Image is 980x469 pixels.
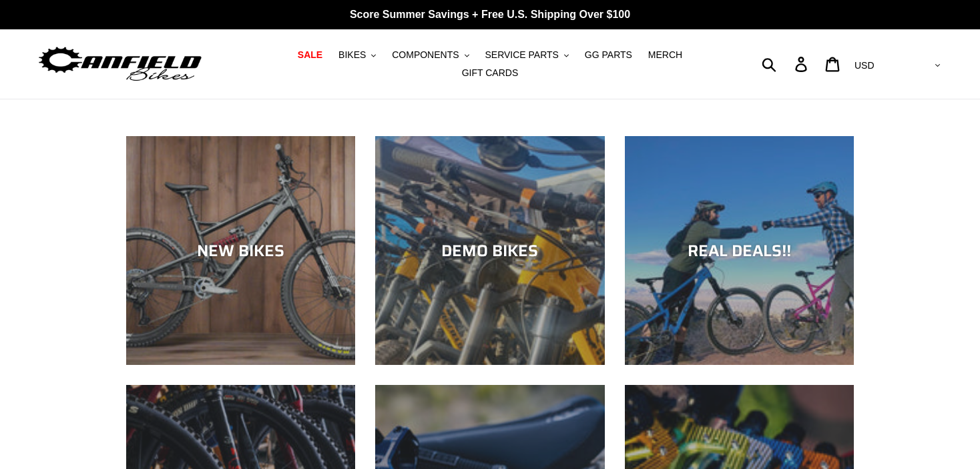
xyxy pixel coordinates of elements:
span: GG PARTS [585,49,632,61]
input: Search [769,49,803,79]
a: NEW BIKES [126,136,355,365]
span: MERCH [648,49,682,61]
a: SALE [291,46,329,64]
div: NEW BIKES [126,241,355,260]
button: BIKES [332,46,383,64]
span: GIFT CARDS [462,67,519,79]
span: COMPONENTS [392,49,459,61]
div: DEMO BIKES [375,241,604,260]
a: DEMO BIKES [375,136,604,365]
a: MERCH [642,46,689,64]
button: COMPONENTS [385,46,475,64]
img: Canfield Bikes [37,43,204,85]
a: REAL DEALS!! [625,136,854,365]
span: BIKES [338,49,366,61]
span: SALE [298,49,322,61]
a: GG PARTS [578,46,639,64]
div: REAL DEALS!! [625,241,854,260]
button: SERVICE PARTS [478,46,575,64]
span: SERVICE PARTS [485,49,558,61]
a: GIFT CARDS [455,64,525,82]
